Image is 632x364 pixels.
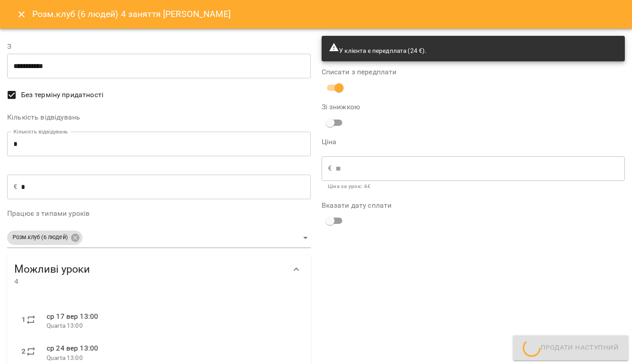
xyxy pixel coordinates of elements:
[328,183,371,189] b: Ціна за урок : 6 €
[7,210,311,217] label: Працює з типами уроків
[286,259,307,280] button: Show more
[328,163,332,174] p: €
[11,4,32,25] button: Close
[21,346,26,357] label: 2
[329,47,427,54] span: У клієнта є передплата (24 €).
[47,312,98,321] span: ср 17 вер 13:00
[322,202,625,209] label: Вказати дату сплати
[47,354,297,363] p: Quarta 13:00
[322,138,625,146] label: Ціна
[14,276,286,287] span: 4
[21,90,103,100] span: Без терміну придатності
[7,233,73,242] span: Розм.клуб (6 людей)
[21,314,26,325] label: 1
[47,321,297,330] p: Quarta 13:00
[7,228,311,248] div: Розм.клуб (6 людей)
[14,262,286,276] span: Можливі уроки
[7,43,311,50] label: З
[47,344,98,352] span: ср 24 вер 13:00
[7,231,82,245] div: Розм.клуб (6 людей)
[32,7,231,21] h6: Розм.клуб (6 людей) 4 заняття [PERSON_NAME]
[7,114,311,121] label: Кількість відвідувань
[13,181,17,192] p: €
[322,69,625,76] label: Списати з передплати
[322,103,423,111] label: Зі знижкою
